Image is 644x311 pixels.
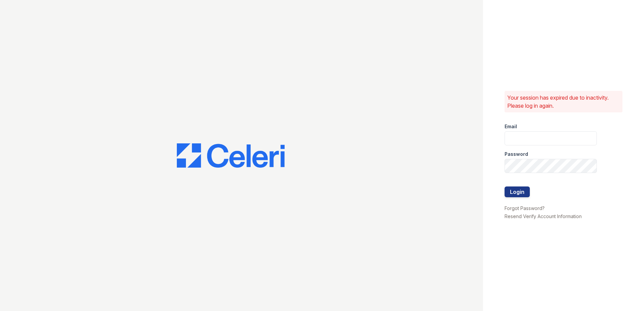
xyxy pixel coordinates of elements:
[505,213,582,219] a: Resend Verify Account Information
[505,123,517,130] label: Email
[507,94,620,110] p: Your session has expired due to inactivity. Please log in again.
[505,205,545,211] a: Forgot Password?
[177,143,285,168] img: CE_Logo_Blue-a8612792a0a2168367f1c8372b55b34899dd931a85d93a1a3d3e32e68fde9ad4.png
[505,151,528,158] label: Password
[505,186,530,197] button: Login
